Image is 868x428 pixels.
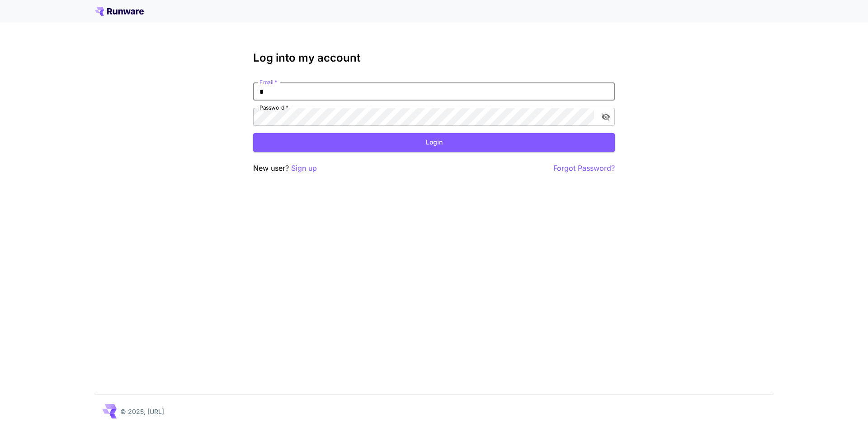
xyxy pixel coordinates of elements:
[120,407,164,416] p: © 2025, [URL]
[253,52,615,64] h3: Log into my account
[253,163,317,174] p: New user?
[253,133,615,152] button: Login
[291,163,317,174] button: Sign up
[598,109,614,125] button: toggle password visibility
[259,78,277,86] label: Email
[259,104,288,111] label: Password
[553,163,615,174] button: Forgot Password?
